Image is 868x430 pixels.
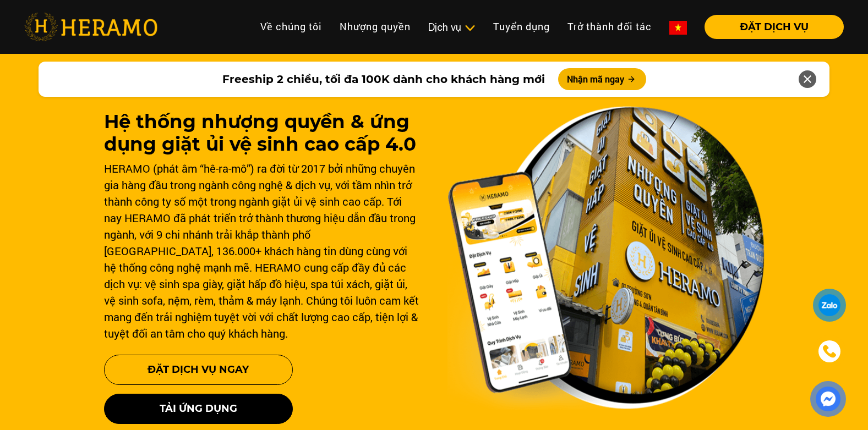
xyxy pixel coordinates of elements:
span: Freeship 2 chiều, tối đa 100K dành cho khách hàng mới [222,71,545,87]
a: Trở thành đối tác [559,15,660,38]
img: phone-icon [821,344,837,360]
img: heramo-logo.png [24,13,157,41]
div: HERAMO (phát âm “hê-ra-mô”) ra đời từ 2017 bởi những chuyên gia hàng đầu trong ngành công nghệ & ... [104,160,421,341]
a: ĐẶT DỊCH VỤ [696,22,844,32]
button: ĐẶT DỊCH VỤ [705,15,844,39]
div: Dịch vụ [428,20,476,35]
a: Nhượng quyền [331,15,419,38]
button: Tải ứng dụng [104,394,293,424]
button: Đặt Dịch Vụ Ngay [104,355,293,385]
button: Nhận mã ngay [558,68,646,90]
a: phone-icon [815,337,845,367]
h1: Hệ thống nhượng quyền & ứng dụng giặt ủi vệ sinh cao cấp 4.0 [104,111,421,156]
img: vn-flag.png [669,21,687,35]
a: Về chúng tôi [252,15,331,38]
a: Tuyển dụng [484,15,559,38]
img: banner [447,106,765,410]
img: subToggleIcon [464,23,476,34]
